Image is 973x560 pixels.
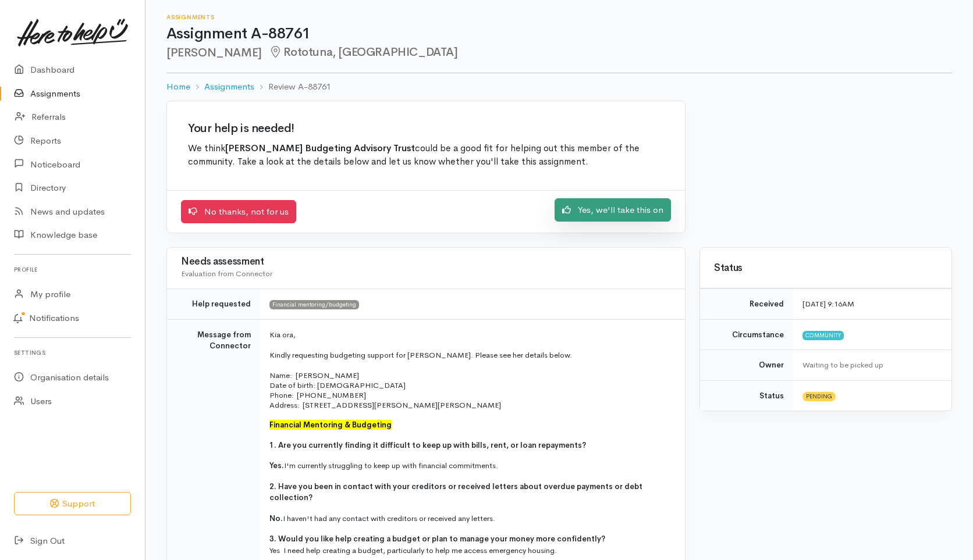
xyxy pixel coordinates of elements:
span: Financial mentoring/budgeting [269,300,359,309]
td: Owner [700,350,793,381]
p: Name: [PERSON_NAME] Date of birth: [DEMOGRAPHIC_DATA] Phone: [PHONE_NUMBER] [269,370,671,400]
td: Received [700,289,793,320]
a: Yes, we'll take this on [555,198,671,222]
h6: Profile [14,262,131,277]
a: Home [166,80,190,94]
button: Support [14,492,131,516]
p: Address: [STREET_ADDRESS][PERSON_NAME][PERSON_NAME] [269,400,671,410]
td: Help requested [167,289,260,320]
p: I'm currently struggling to keep up with financial commitments. [269,460,671,472]
h3: Needs assessment [181,256,671,267]
td: Circumstance [700,319,793,350]
span: Pending [802,392,836,401]
div: Waiting to be picked up [802,359,938,371]
span: No. [269,513,283,523]
h6: Assignments [166,14,952,20]
time: [DATE] 9:16AM [802,299,854,309]
h2: Your help is needed! [188,122,664,135]
span: Community [802,331,844,340]
b: [PERSON_NAME] Budgeting Advisory Trust [225,142,415,154]
p: We think could be a good fit for helping out this member of the community. Take a look at the det... [188,142,664,169]
nav: breadcrumb [166,73,952,101]
span: Rototuna, [GEOGRAPHIC_DATA] [269,45,458,59]
font: Financial Mentoring & Budgeting [269,420,392,430]
span: 2. Have you been in contact with your creditors or received letters about overdue payments or deb... [269,481,642,503]
p: Kia ora, [269,329,671,341]
span: 3. Would you like help creating a budget or plan to manage your money more confidently? [269,534,605,544]
p: Kindly requesting budgeting support for [PERSON_NAME]. Please see her details below. [269,349,671,361]
h6: Settings [14,345,131,361]
p: I haven't had any contact with creditors or received any letters. [269,513,671,525]
h2: [PERSON_NAME] [166,46,952,59]
a: No thanks, not for us [181,200,296,224]
h3: Status [714,263,938,274]
h1: Assignment A-88761 [166,26,952,42]
a: Assignments [204,80,254,94]
span: Evaluation from Connector [181,269,272,279]
li: Review A-88761 [254,80,331,94]
span: 1. Are you currently finding it difficult to keep up with bills, rent, or loan repayments? [269,440,586,450]
td: Status [700,380,793,411]
span: Yes. [269,461,284,470]
p: Yes I need help creating a budget, particularly to help me access emergency housing. [269,533,671,556]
